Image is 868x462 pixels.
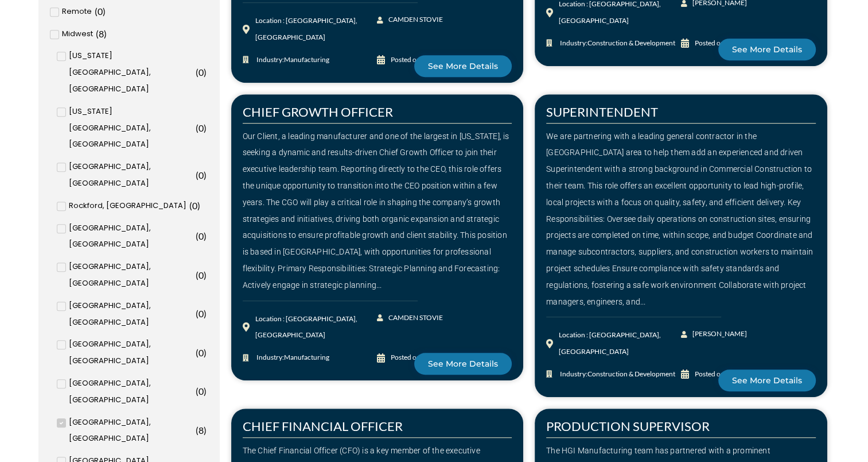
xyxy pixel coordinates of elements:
a: CHIEF GROWTH OFFICER [243,104,393,120]
div: We are partnering with a leading general contractor in the [GEOGRAPHIC_DATA] area to help them ad... [546,128,816,310]
a: CAMDEN STOVIE [377,11,444,28]
a: See More Details [414,55,512,77]
span: 0 [198,230,204,241]
span: ( [196,67,198,78]
a: CHIEF FINANCIAL OFFICER [243,418,403,434]
span: 0 [198,347,204,358]
a: See More Details [414,353,512,375]
span: See More Details [732,376,802,384]
span: 0 [198,269,204,280]
span: 0 [98,6,103,17]
span: ( [196,170,198,180]
span: ( [96,28,99,39]
span: ( [95,6,98,17]
span: Midwest [62,26,93,43]
span: [GEOGRAPHIC_DATA], [GEOGRAPHIC_DATA] [69,414,193,448]
span: ( [196,425,198,436]
span: ) [204,425,207,436]
a: CAMDEN STOVIE [377,310,444,326]
a: See More Details [718,38,816,60]
span: [US_STATE][GEOGRAPHIC_DATA], [GEOGRAPHIC_DATA] [69,103,193,153]
span: ) [197,200,200,211]
span: ) [104,28,107,39]
div: Location : [GEOGRAPHIC_DATA], [GEOGRAPHIC_DATA] [255,13,377,46]
span: ( [196,269,198,280]
span: ( [189,200,192,211]
span: [GEOGRAPHIC_DATA], [GEOGRAPHIC_DATA] [69,220,193,253]
span: 0 [198,308,204,319]
div: Location : [GEOGRAPHIC_DATA], [GEOGRAPHIC_DATA] [255,311,377,344]
span: [US_STATE][GEOGRAPHIC_DATA], [GEOGRAPHIC_DATA] [69,48,193,97]
span: 0 [198,386,204,396]
span: ) [204,386,207,396]
span: [GEOGRAPHIC_DATA], [GEOGRAPHIC_DATA] [69,259,193,292]
span: [GEOGRAPHIC_DATA], [GEOGRAPHIC_DATA] [69,336,193,369]
a: [PERSON_NAME] [681,326,748,342]
span: [GEOGRAPHIC_DATA], [GEOGRAPHIC_DATA] [69,159,193,192]
span: ( [196,347,198,358]
span: 0 [198,67,204,78]
span: See More Details [428,360,498,368]
span: ( [196,122,198,133]
span: CAMDEN STOVIE [386,310,443,326]
span: ( [196,230,198,241]
span: [GEOGRAPHIC_DATA], [GEOGRAPHIC_DATA] [69,375,193,409]
span: ) [103,6,106,17]
span: ) [204,269,207,280]
span: ) [204,347,207,358]
span: 0 [198,122,204,133]
span: 8 [198,425,204,436]
span: [GEOGRAPHIC_DATA], [GEOGRAPHIC_DATA] [69,298,193,331]
span: ) [204,308,207,319]
span: ) [204,170,207,180]
a: PRODUCTION SUPERVISOR [546,418,710,434]
span: [PERSON_NAME] [690,326,747,342]
span: ) [204,230,207,241]
span: 8 [99,28,104,39]
span: See More Details [732,45,802,53]
span: 0 [198,170,204,180]
a: See More Details [718,369,816,391]
span: 0 [192,200,197,211]
span: ) [204,122,207,133]
span: See More Details [428,62,498,70]
span: Rockford, [GEOGRAPHIC_DATA] [69,198,186,214]
span: ) [204,67,207,78]
div: Location : [GEOGRAPHIC_DATA], [GEOGRAPHIC_DATA] [559,327,681,360]
span: ( [196,308,198,319]
span: Remote [62,3,92,20]
a: SUPERINTENDENT [546,104,658,120]
div: Our Client, a leading manufacturer and one of the largest in [US_STATE], is seeking a dynamic and... [243,128,512,294]
span: ( [196,386,198,396]
span: CAMDEN STOVIE [386,11,443,28]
